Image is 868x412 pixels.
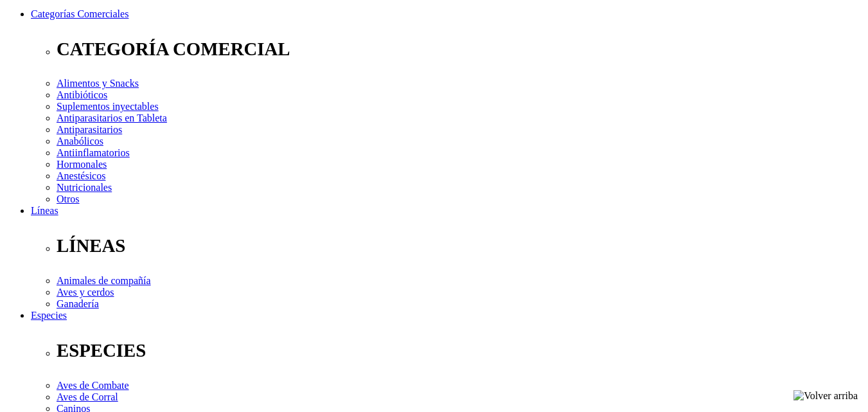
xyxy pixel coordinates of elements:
[57,147,130,158] a: Antiinflamatorios
[57,89,107,100] a: Antibióticos
[793,390,858,402] img: Volver arriba
[57,182,112,193] a: Nutricionales
[57,101,159,112] a: Suplementos inyectables
[31,205,58,216] a: Líneas
[57,39,863,60] p: CATEGORÍA COMERCIAL
[57,78,139,89] a: Alimentos y Snacks
[31,8,128,19] a: Categorías Comerciales
[57,112,167,123] a: Antiparasitarios en Tableta
[57,170,105,181] a: Anestésicos
[57,193,80,204] a: Otros
[57,124,122,135] a: Antiparasitarios
[57,340,863,361] p: ESPECIES
[57,159,107,170] a: Hormonales
[57,136,103,147] a: Anabólicos
[57,235,863,256] p: LÍNEAS
[6,273,222,406] iframe: Brevo live chat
